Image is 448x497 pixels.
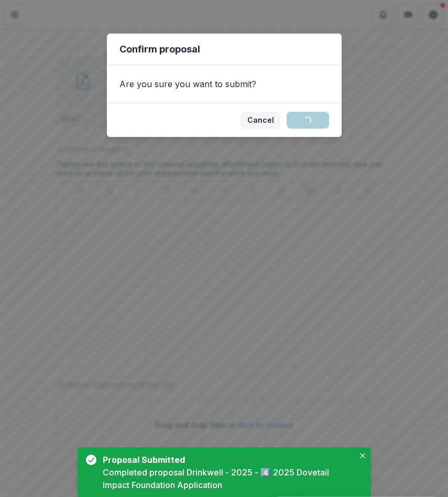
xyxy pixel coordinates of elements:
[103,466,354,491] div: Completed proposal Drinkwell - 2025 - 4️⃣ 2025 Dovetail Impact Foundation Application
[356,449,369,462] button: Close
[107,65,342,103] div: Are you sure you want to submit?
[107,34,342,65] header: Confirm proposal
[241,112,280,129] button: Cancel
[103,453,350,466] div: Proposal Submitted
